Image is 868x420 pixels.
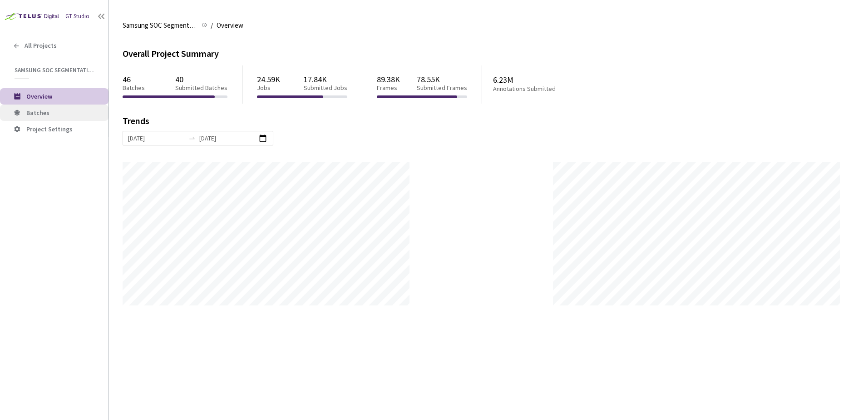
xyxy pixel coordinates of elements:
span: to [188,135,196,142]
li: / [211,20,213,31]
span: Samsung SOC Segmentation 2024 [123,20,196,31]
p: Batches [123,84,145,92]
p: 17.84K [304,75,347,84]
p: Annotations Submitted [493,85,591,93]
span: Batches [26,109,49,117]
p: 24.59K [257,75,280,84]
p: Submitted Batches [175,84,227,92]
p: 6.23M [493,75,591,85]
span: Overview [217,20,243,31]
div: Overall Project Summary [123,47,854,60]
p: Jobs [257,84,280,92]
span: Project Settings [26,125,73,133]
p: 46 [123,75,145,84]
div: GT Studio [65,12,89,21]
input: Start date [128,133,185,143]
div: Trends [123,116,842,131]
p: Frames [377,84,400,92]
p: 78.55K [417,75,467,84]
p: Submitted Frames [417,84,467,92]
span: Samsung SOC Segmentation 2024 [15,66,96,74]
input: End date [199,133,256,143]
p: 89.38K [377,75,400,84]
span: swap-right [188,135,196,142]
span: All Projects [25,42,57,50]
p: Submitted Jobs [304,84,347,92]
span: Overview [26,92,52,100]
p: 40 [175,75,227,84]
